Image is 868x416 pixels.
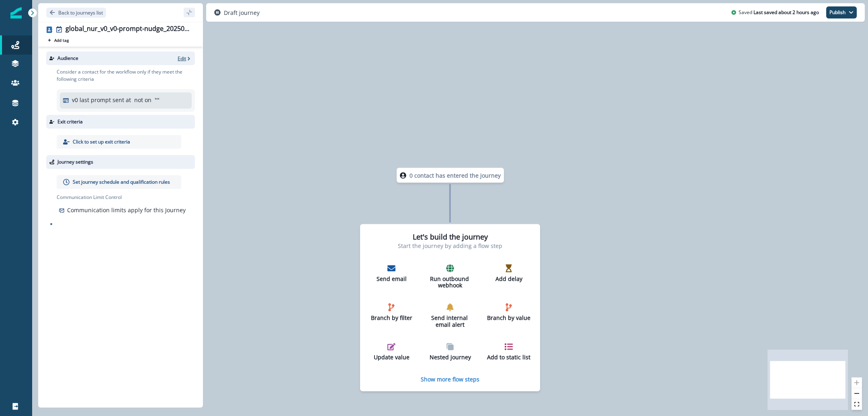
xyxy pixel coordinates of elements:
[852,388,862,399] button: zoom out
[413,233,488,242] h2: Let's build the journey
[369,315,414,322] p: Branch by filter
[184,8,195,17] button: sidebar collapse toggle
[428,354,472,361] p: Nested journey
[366,339,417,364] button: Update value
[155,96,160,104] p: " "
[483,339,534,364] button: Add to static list
[178,55,192,62] button: Edit
[178,55,186,62] p: Edit
[57,158,93,166] p: Journey settings
[428,275,472,289] p: Run outbound webhook
[54,38,69,43] p: Add tag
[425,339,475,364] button: Nested journey
[46,8,106,18] button: Go back
[483,300,534,325] button: Branch by value
[58,9,103,16] p: Back to journeys list
[57,68,195,83] p: Consider a contact for the workflow only if they meet the following criteria
[487,315,531,322] p: Branch by value
[46,37,70,43] button: Add tag
[57,118,83,125] p: Exit criteria
[409,171,501,180] p: 0 contact has entered the journey
[753,9,819,16] p: Last saved about 2 hours ago
[421,375,479,383] button: Show more flow steps
[369,275,414,282] p: Send email
[425,261,475,292] button: Run outbound webhook
[369,354,414,361] p: Update value
[487,275,531,282] p: Add delay
[360,224,540,391] div: Let's build the journeyStart the journey by adding a flow stepSend emailRun outbound webhookAdd d...
[373,168,527,183] div: 0 contact has entered the journey
[67,206,186,214] p: Communication limits apply for this Journey
[483,261,534,285] button: Add delay
[73,138,130,145] p: Click to set up exit criteria
[57,55,78,62] p: Audience
[134,96,151,104] p: not on
[57,194,195,201] p: Communication Limit Control
[72,96,131,104] p: v0 last prompt sent at
[428,315,472,328] p: Send internal email alert
[66,25,192,34] div: global_nur_v0_v0-prompt-nudge_20250829_3033
[73,178,170,186] p: Set journey schedule and qualification rules
[852,399,862,410] button: fit view
[487,354,531,361] p: Add to static list
[739,9,752,16] p: Saved
[366,261,417,285] button: Send email
[826,6,857,18] button: Publish
[425,300,475,332] button: Send internal email alert
[398,241,502,250] p: Start the journey by adding a flow step
[366,300,417,325] button: Branch by filter
[224,8,260,17] p: Draft journey
[10,7,22,18] img: Inflection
